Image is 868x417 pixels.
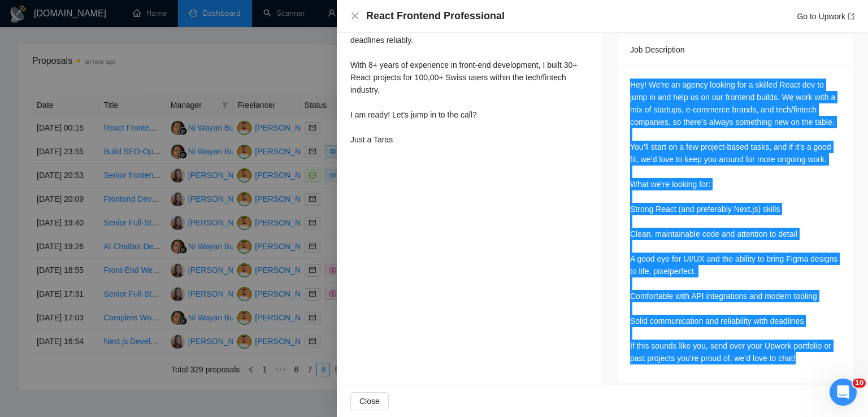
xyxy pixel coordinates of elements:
[359,395,380,407] span: Close
[848,13,854,20] span: export
[350,11,359,21] button: Close
[366,9,505,23] h4: React Frontend Professional
[350,392,389,410] button: Close
[797,12,854,21] a: Go to Upworkexport
[853,379,866,388] span: 10
[630,34,840,65] div: Job Description
[630,79,840,364] div: Hey! We’re an agency looking for a skilled React dev to jump in and help us on our frontend build...
[830,379,857,406] iframe: Intercom live chat
[350,11,359,20] span: close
